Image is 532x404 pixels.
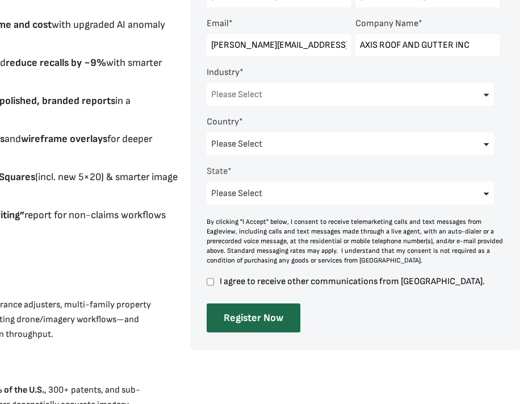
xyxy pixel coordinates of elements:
[207,67,240,78] span: Industry
[6,57,106,69] strong: reduce recalls by ~9%
[207,166,228,177] span: State
[218,277,500,286] span: I agree to receive other communications from [GEOGRAPHIC_DATA].
[207,18,229,29] span: Email
[207,217,504,265] div: By clicking "I Accept" below, I consent to receive telemarketing calls and text messages from Eag...
[207,277,214,287] input: I agree to receive other communications from [GEOGRAPHIC_DATA].
[207,116,239,127] span: Country
[207,303,300,332] input: Register Now
[21,133,107,145] strong: wireframe overlays
[355,18,418,29] span: Company Name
